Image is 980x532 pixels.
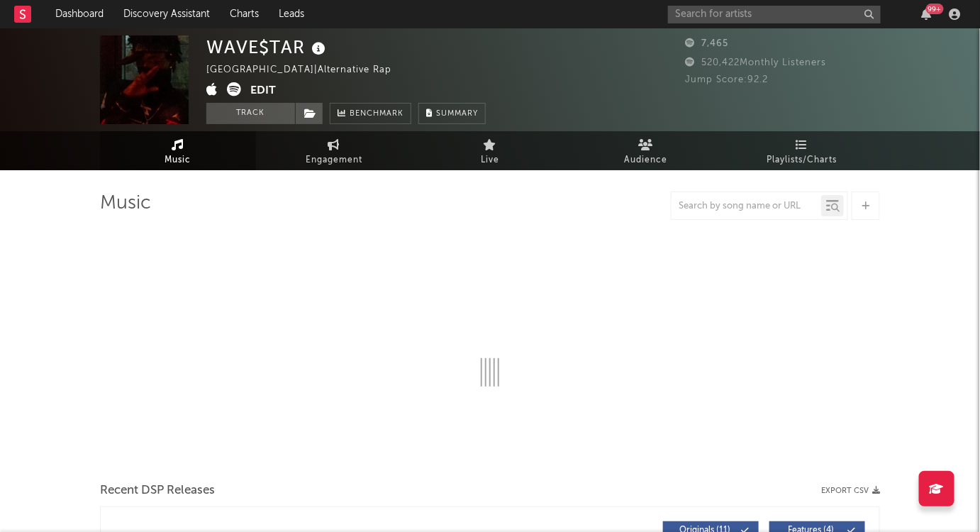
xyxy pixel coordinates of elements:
[685,58,826,67] span: 520,422 Monthly Listeners
[206,35,329,59] div: WAVE$TAR
[821,487,880,495] button: Export CSV
[206,62,408,79] div: [GEOGRAPHIC_DATA] | Alternative Rap
[306,152,362,169] span: Engagement
[568,131,724,170] a: Audience
[668,6,881,23] input: Search for artists
[250,82,276,100] button: Edit
[436,110,478,118] span: Summary
[767,152,837,169] span: Playlists/Charts
[685,39,728,48] span: 7,465
[412,131,568,170] a: Live
[100,131,256,170] a: Music
[685,75,768,84] span: Jump Score: 92.2
[418,103,486,124] button: Summary
[330,103,411,124] a: Benchmark
[256,131,412,170] a: Engagement
[100,482,215,499] span: Recent DSP Releases
[165,152,191,169] span: Music
[724,131,880,170] a: Playlists/Charts
[206,103,295,124] button: Track
[672,201,821,212] input: Search by song name or URL
[350,106,403,123] span: Benchmark
[926,4,944,14] div: 99 +
[625,152,668,169] span: Audience
[481,152,499,169] span: Live
[922,9,932,20] button: 99+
